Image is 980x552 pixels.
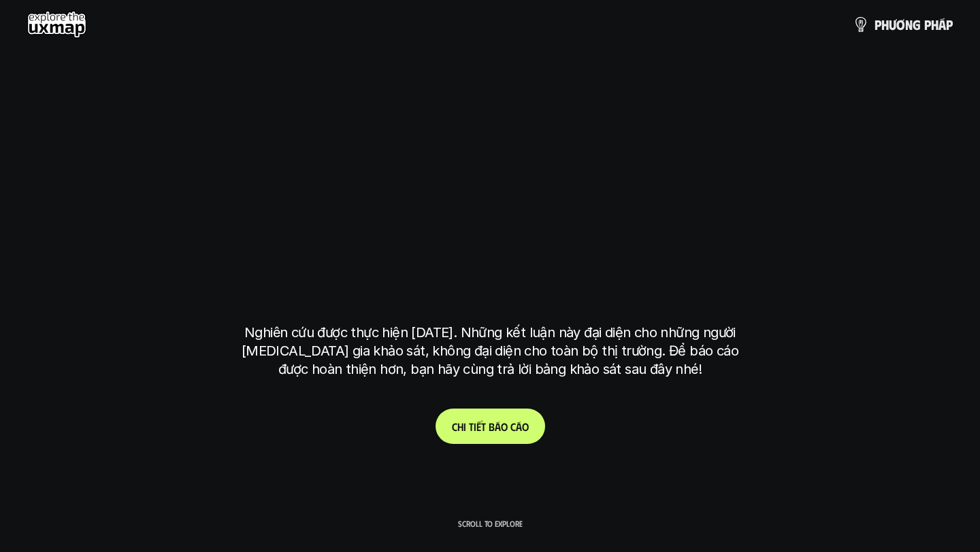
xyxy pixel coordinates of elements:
span: i [463,420,466,433]
h6: Kết quả nghiên cứu [443,112,546,128]
h1: tại [GEOGRAPHIC_DATA] [248,253,733,310]
span: h [881,17,889,32]
span: C [452,420,457,433]
span: i [474,420,476,433]
span: p [924,17,931,32]
span: o [522,420,529,433]
span: ơ [896,17,905,32]
span: t [481,420,486,433]
span: ế [476,420,481,433]
span: p [946,17,953,32]
span: á [938,17,946,32]
span: p [875,17,881,32]
span: t [469,420,474,433]
a: Chitiếtbáocáo [436,409,545,444]
h1: phạm vi công việc của [242,145,738,203]
span: á [516,420,522,433]
p: Nghiên cứu được thực hiện [DATE]. Những kết luận này đại diện cho những người [MEDICAL_DATA] gia ... [235,324,745,379]
span: b [489,420,495,433]
span: c [510,420,516,433]
span: ư [889,17,896,32]
span: n [905,17,913,32]
span: o [501,420,508,433]
span: h [931,17,938,32]
a: phươngpháp [853,11,953,38]
span: g [913,17,921,32]
p: Scroll to explore [458,519,523,528]
span: h [457,420,463,433]
span: á [495,420,501,433]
